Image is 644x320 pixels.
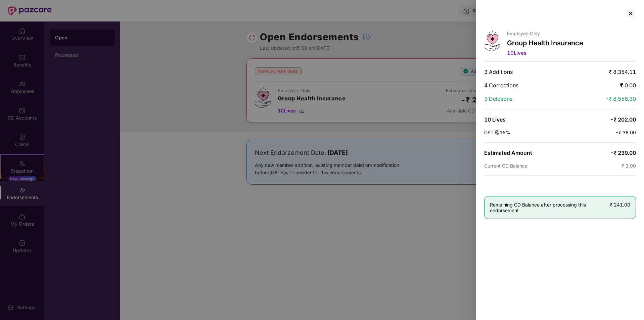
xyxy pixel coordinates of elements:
p: Employee Only [507,31,583,36]
span: Estimated Amount [484,149,532,156]
p: Group Health Insurance [507,39,583,47]
span: 3 Additions [484,68,513,75]
span: 4 Corrections [484,82,518,89]
span: -₹ 8,556.30 [605,95,636,102]
span: 10 Lives [507,50,526,56]
span: GST @18% [484,130,510,135]
span: Remaining CD Balance after processing this endorsement [490,202,610,213]
span: 3 Deletions [484,95,512,102]
span: ₹ 241.00 [610,202,630,208]
span: -₹ 239.00 [610,149,636,156]
span: ₹ 2.00 [622,163,636,169]
span: ₹ 0.00 [620,82,636,89]
img: svg+xml;base64,PHN2ZyB4bWxucz0iaHR0cDovL3d3dy53My5vcmcvMjAwMC9zdmciIHdpZHRoPSI0Ny43MTQiIGhlaWdodD... [484,31,500,51]
span: Current CD Balance [484,163,527,169]
span: -₹ 36.00 [615,130,636,135]
span: 10 Lives [484,116,506,123]
span: ₹ 8,354.11 [609,68,636,75]
span: -₹ 202.00 [610,116,636,123]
